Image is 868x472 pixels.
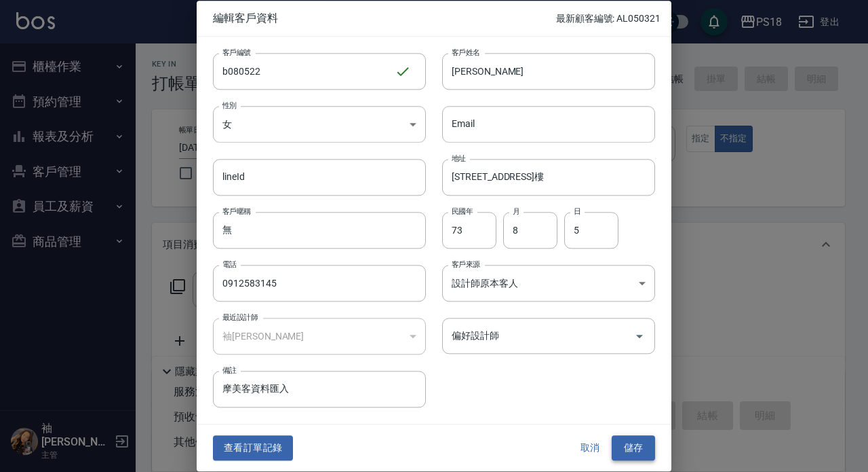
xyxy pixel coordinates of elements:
label: 月 [513,206,519,216]
label: 地址 [452,153,466,163]
label: 客戶來源 [452,259,480,269]
label: 備註 [222,365,237,376]
label: 日 [574,206,580,216]
button: 取消 [568,436,612,461]
label: 性別 [222,100,237,110]
label: 客戶編號 [222,47,251,57]
label: 客戶暱稱 [222,206,251,216]
div: 女 [213,106,426,143]
span: 編輯客戶資料 [213,12,556,25]
div: 設計師原本客人 [442,265,655,302]
label: 客戶姓名 [452,47,480,57]
label: 民國年 [452,206,473,216]
label: 最近設計師 [222,312,258,322]
button: 儲存 [612,436,655,461]
div: 袖[PERSON_NAME] [213,318,426,355]
button: Open [629,325,650,347]
label: 電話 [222,259,237,269]
button: 查看訂單記錄 [213,436,293,461]
p: 最新顧客編號: AL050321 [556,12,660,26]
